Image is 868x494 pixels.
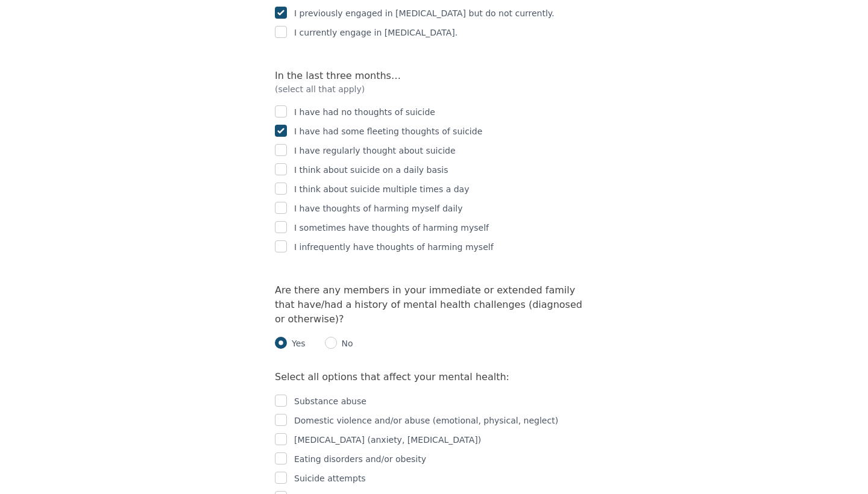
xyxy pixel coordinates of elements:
[294,471,366,486] p: Suicide attempts
[294,25,458,40] p: I currently engage in [MEDICAL_DATA].
[275,83,593,95] p: (select all that apply)
[294,413,558,428] p: Domestic violence and/or abuse (emotional, physical, neglect)
[287,337,306,349] p: Yes
[294,124,482,139] p: I have had some fleeting thoughts of suicide
[294,240,494,254] p: I infrequently have thoughts of harming myself
[294,182,469,196] p: I think about suicide multiple times a day
[275,371,509,383] label: Select all options that affect your mental health:
[294,220,489,235] p: I sometimes have thoughts of harming myself
[275,70,401,81] label: In the last three months…
[294,201,462,216] p: I have thoughts of harming myself daily
[294,143,456,158] p: I have regularly thought about suicide
[294,394,366,408] p: Substance abuse
[294,105,435,119] p: I have had no thoughts of suicide
[294,452,426,466] p: Eating disorders and/or obesity
[294,433,481,447] p: [MEDICAL_DATA] (anxiety, [MEDICAL_DATA])
[275,284,582,325] label: Are there any members in your immediate or extended family that have/had a history of mental heal...
[294,6,555,20] p: I previously engaged in [MEDICAL_DATA] but do not currently.
[294,163,448,177] p: I think about suicide on a daily basis
[337,337,353,349] p: No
